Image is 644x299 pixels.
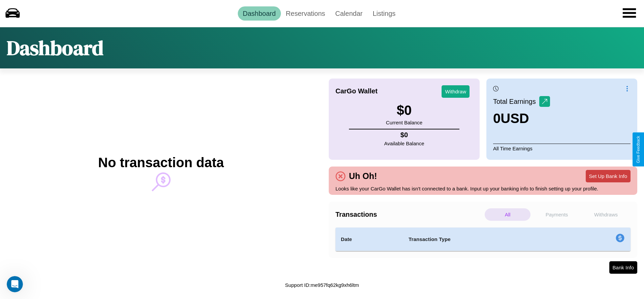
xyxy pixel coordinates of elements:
[335,184,631,193] p: Looks like your CarGo Wallet has isn't connected to a bank. Input up your banking info to finish ...
[583,208,629,221] p: Withdraws
[238,6,281,21] a: Dashboard
[386,103,422,118] h3: $ 0
[330,6,367,21] a: Calendar
[335,228,631,251] table: simple table
[346,171,380,181] h4: Uh Oh!
[636,136,641,163] div: Give Feedback
[7,34,103,62] h1: Dashboard
[442,85,470,98] button: Withdraw
[485,208,530,221] p: All
[409,235,561,243] h4: Transaction Type
[493,95,539,108] p: Total Earnings
[285,280,359,290] p: Support ID: me957fq62kg9xh6ltm
[493,111,550,126] h3: 0 USD
[384,139,424,148] p: Available Balance
[384,131,424,139] h4: $ 0
[493,144,631,153] p: All Time Earnings
[335,211,483,218] h4: Transactions
[7,276,23,292] iframe: Intercom live chat
[98,155,224,170] h2: No transaction data
[534,208,580,221] p: Payments
[586,170,631,182] button: Set Up Bank Info
[281,6,330,21] a: Reservations
[341,235,398,243] h4: Date
[609,261,637,274] button: Bank Info
[367,6,400,21] a: Listings
[335,87,378,95] h4: CarGo Wallet
[386,118,422,127] p: Current Balance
